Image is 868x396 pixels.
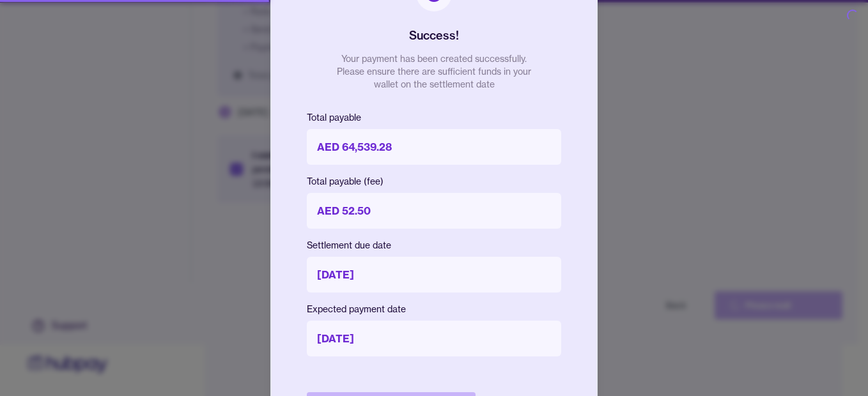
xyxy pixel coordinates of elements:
[409,27,459,45] h2: Success!
[307,193,561,229] p: AED 52.50
[307,321,561,356] p: [DATE]
[307,175,561,188] p: Total payable (fee)
[307,257,561,293] p: [DATE]
[307,303,561,316] p: Expected payment date
[332,52,536,91] p: Your payment has been created successfully. Please ensure there are sufficient funds in your wall...
[307,129,561,165] p: AED 64,539.28
[307,111,561,124] p: Total payable
[307,239,561,252] p: Settlement due date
